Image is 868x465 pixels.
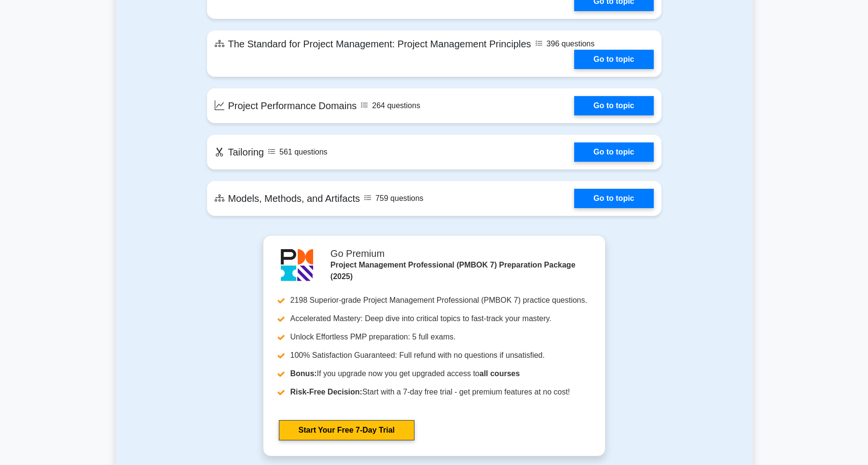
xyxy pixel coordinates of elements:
a: Go to topic [574,50,653,69]
a: Go to topic [574,189,653,208]
a: Go to topic [574,142,653,162]
a: Start Your Free 7-Day Trial [279,420,414,440]
a: Go to topic [574,96,653,115]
